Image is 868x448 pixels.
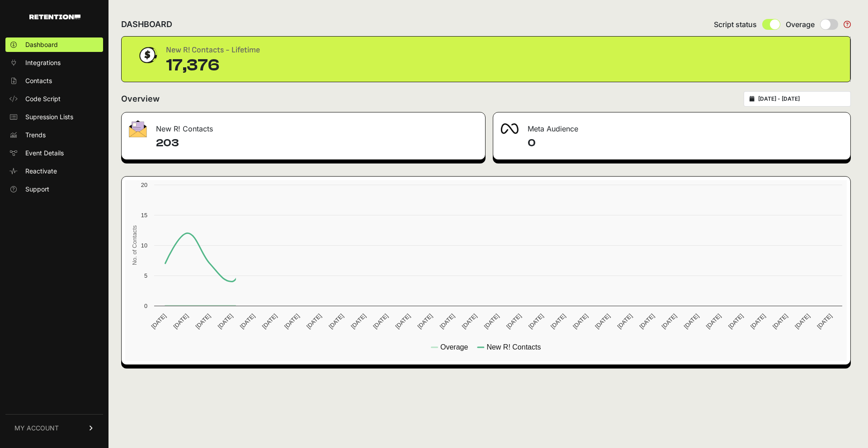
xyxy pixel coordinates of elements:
[616,313,633,330] text: [DATE]
[144,272,147,279] text: 5
[172,313,189,330] text: [DATE]
[5,110,103,124] a: Supression Lists
[129,120,147,137] img: fa-envelope-19ae18322b30453b285274b1b8af3d052b27d846a4fbe8435d1a52b978f639a2.png
[660,313,678,330] text: [DATE]
[793,313,811,330] text: [DATE]
[327,313,345,330] text: [DATE]
[5,37,103,52] a: Dashboard
[571,313,589,330] text: [DATE]
[493,112,850,140] div: Meta Audience
[500,123,519,134] img: fa-meta-2f981b61bb99beabf952f7030308934f19ce035c18b003e963880cc3fabeebb7.png
[786,19,815,30] span: Overage
[122,112,485,140] div: New R! Contacts
[5,146,103,160] a: Event Details
[239,313,256,330] text: [DATE]
[461,313,478,330] text: [DATE]
[141,242,147,249] text: 10
[638,313,656,330] text: [DATE]
[416,313,434,330] text: [DATE]
[5,182,103,196] a: Support
[136,44,159,66] img: dollar-coin-05c43ed7efb7bc0c12610022525b4bbbb207c7efeef5aecc26f025e68dcafac9.png
[141,182,147,188] text: 20
[25,167,57,176] span: Reactivate
[816,313,833,330] text: [DATE]
[131,225,138,265] text: No. of Contacts
[283,313,301,330] text: [DATE]
[25,94,61,103] span: Code Script
[194,313,212,330] text: [DATE]
[440,343,468,351] text: Overage
[141,212,147,219] text: 15
[527,313,545,330] text: [DATE]
[5,74,103,88] a: Contacts
[25,131,46,140] span: Trends
[121,93,160,105] h2: Overview
[25,40,58,49] span: Dashboard
[714,19,757,30] span: Script status
[5,56,103,70] a: Integrations
[483,313,500,330] text: [DATE]
[727,313,745,330] text: [DATE]
[372,313,389,330] text: [DATE]
[5,414,103,442] a: MY ACCOUNT
[486,343,541,351] text: New R! Contacts
[549,313,567,330] text: [DATE]
[25,58,61,67] span: Integrations
[771,313,789,330] text: [DATE]
[25,185,49,194] span: Support
[5,164,103,178] a: Reactivate
[261,313,278,330] text: [DATE]
[25,76,52,85] span: Contacts
[505,313,523,330] text: [DATE]
[5,128,103,142] a: Trends
[5,92,103,106] a: Code Script
[25,149,64,158] span: Event Details
[166,44,260,56] div: New R! Contacts - Lifetime
[166,56,260,75] div: 17,376
[683,313,700,330] text: [DATE]
[705,313,722,330] text: [DATE]
[144,303,147,309] text: 0
[528,136,843,150] h4: 0
[150,313,167,330] text: [DATE]
[217,313,234,330] text: [DATE]
[749,313,767,330] text: [DATE]
[349,313,367,330] text: [DATE]
[121,18,172,31] h2: DASHBOARD
[594,313,611,330] text: [DATE]
[25,112,73,121] span: Supression Lists
[394,313,411,330] text: [DATE]
[29,14,80,19] img: Retention.com
[156,136,478,150] h4: 203
[305,313,323,330] text: [DATE]
[439,313,456,330] text: [DATE]
[14,424,59,433] span: MY ACCOUNT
